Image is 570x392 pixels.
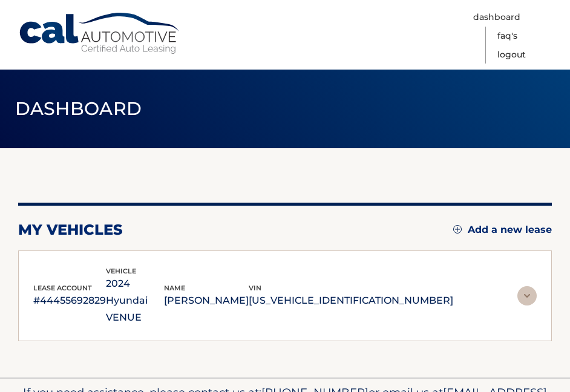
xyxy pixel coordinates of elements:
[249,284,261,292] span: vin
[33,292,106,309] p: #44455692829
[497,45,526,64] a: Logout
[164,284,185,292] span: name
[453,225,462,234] img: add.svg
[33,284,92,292] span: lease account
[106,275,164,326] p: 2024 Hyundai VENUE
[453,224,552,236] a: Add a new lease
[18,221,123,239] h2: my vehicles
[517,286,537,305] img: accordion-rest.svg
[18,12,182,55] a: Cal Automotive
[106,267,136,275] span: vehicle
[497,27,517,45] a: FAQ's
[473,8,520,27] a: Dashboard
[164,292,249,309] p: [PERSON_NAME]
[249,292,453,309] p: [US_VEHICLE_IDENTIFICATION_NUMBER]
[15,97,142,120] span: Dashboard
